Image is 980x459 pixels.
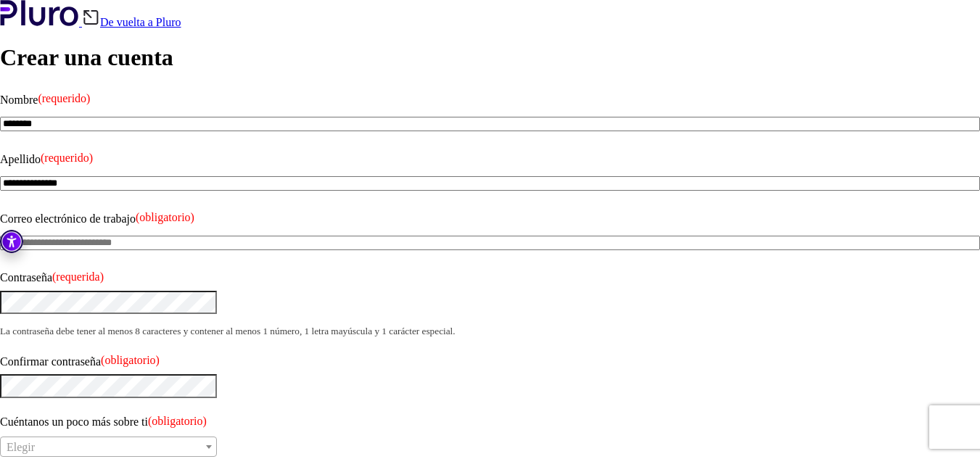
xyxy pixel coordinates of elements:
font: (requerida) [52,270,104,283]
font: De vuelta a Pluro [100,16,181,28]
font: (obligatorio) [136,211,194,223]
font: Elegir [7,441,35,453]
font: (requerido) [38,92,90,104]
font: (obligatorio) [101,354,160,366]
a: De vuelta a Pluro [82,16,181,28]
img: Icono de atrás [82,9,100,26]
font: (obligatorio) [148,415,207,427]
font: (requerido) [41,152,93,164]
